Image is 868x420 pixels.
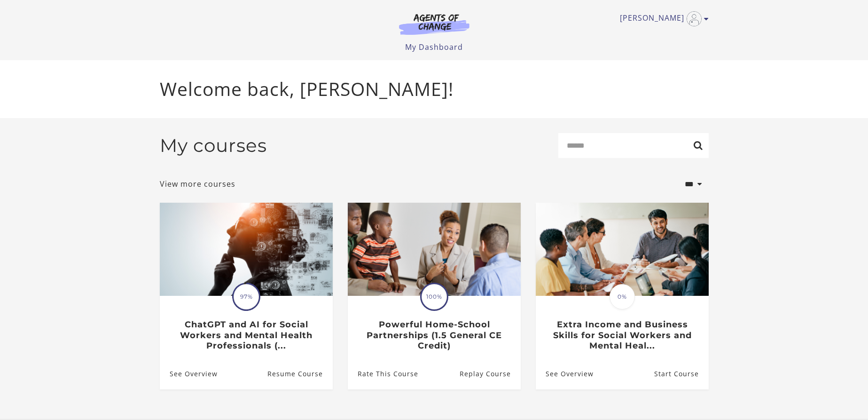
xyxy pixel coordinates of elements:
span: 0% [610,284,635,309]
a: ChatGPT and AI for Social Workers and Mental Health Professionals (...: Resume Course [267,358,332,389]
h3: Extra Income and Business Skills for Social Workers and Mental Heal... [546,319,698,351]
a: Toggle menu [620,11,704,26]
a: Powerful Home-School Partnerships (1.5 General CE Credit): Rate This Course [348,358,418,389]
span: 100% [422,284,447,309]
a: ChatGPT and AI for Social Workers and Mental Health Professionals (...: See Overview [160,358,218,389]
a: Powerful Home-School Partnerships (1.5 General CE Credit): Resume Course [459,358,520,389]
span: 97% [234,284,259,309]
h3: Powerful Home-School Partnerships (1.5 General CE Credit) [358,319,510,351]
p: Welcome back, [PERSON_NAME]! [160,75,709,103]
h3: ChatGPT and AI for Social Workers and Mental Health Professionals (... [170,319,322,351]
h2: My courses [160,135,267,157]
a: Extra Income and Business Skills for Social Workers and Mental Heal...: See Overview [536,358,594,389]
a: Extra Income and Business Skills for Social Workers and Mental Heal...: Resume Course [654,358,708,389]
a: My Dashboard [405,42,463,52]
a: View more courses [160,178,235,190]
img: Agents of Change Logo [389,13,479,35]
